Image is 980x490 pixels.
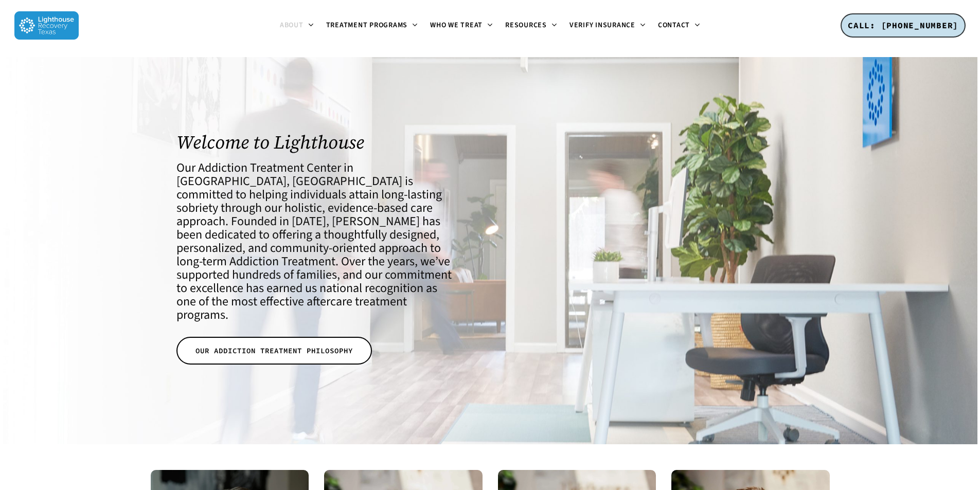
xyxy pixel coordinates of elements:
[176,337,372,365] a: OUR ADDICTION TREATMENT PHILOSOPHY
[176,161,458,322] h4: Our Addiction Treatment Center in [GEOGRAPHIC_DATA], [GEOGRAPHIC_DATA] is committed to helping in...
[499,22,563,30] a: Resources
[658,20,690,30] span: Contact
[563,22,652,30] a: Verify Insurance
[848,20,958,30] span: CALL: [PHONE_NUMBER]
[14,11,79,40] img: Lighthouse Recovery Texas
[326,20,408,30] span: Treatment Programs
[841,13,966,38] a: CALL: [PHONE_NUMBER]
[505,20,547,30] span: Resources
[569,20,635,30] span: Verify Insurance
[424,22,499,30] a: Who We Treat
[274,22,320,30] a: About
[280,20,304,30] span: About
[195,346,353,356] span: OUR ADDICTION TREATMENT PHILOSOPHY
[430,20,483,30] span: Who We Treat
[176,132,458,153] h1: Welcome to Lighthouse
[320,22,424,30] a: Treatment Programs
[652,22,706,30] a: Contact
